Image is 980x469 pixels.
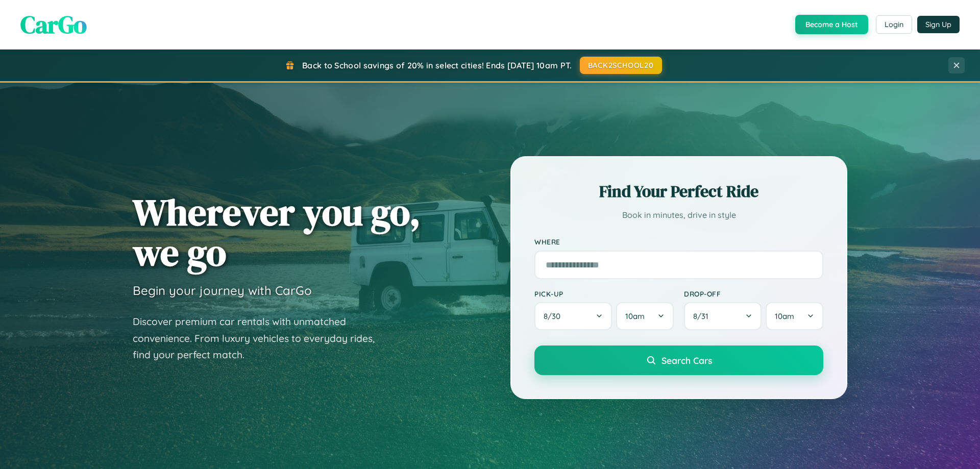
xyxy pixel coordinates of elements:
h2: Find Your Perfect Ride [534,180,823,203]
label: Where [534,238,823,246]
label: Drop-off [684,289,823,298]
span: Back to School savings of 20% in select cities! Ends [DATE] 10am PT. [302,60,572,70]
h3: Begin your journey with CarGo [133,283,312,298]
button: 10am [616,302,674,330]
span: CarGo [20,8,87,41]
p: Book in minutes, drive in style [534,208,823,223]
button: BACK2SCHOOL20 [580,57,662,74]
h1: Wherever you go, we go [133,192,421,273]
button: 8/30 [534,302,612,330]
span: Search Cars [661,355,712,366]
button: 8/31 [684,302,762,330]
button: Search Cars [534,345,823,375]
button: Sign Up [917,16,960,33]
span: 8 / 30 [544,311,566,321]
p: Discover premium car rentals with unmatched convenience. From luxury vehicles to everyday rides, ... [133,313,388,363]
button: 10am [766,302,823,330]
span: 10am [775,311,794,321]
button: Login [876,15,912,34]
span: 8 / 31 [693,311,714,321]
span: 10am [625,311,645,321]
button: Become a Host [795,15,868,34]
label: Pick-up [534,289,674,298]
